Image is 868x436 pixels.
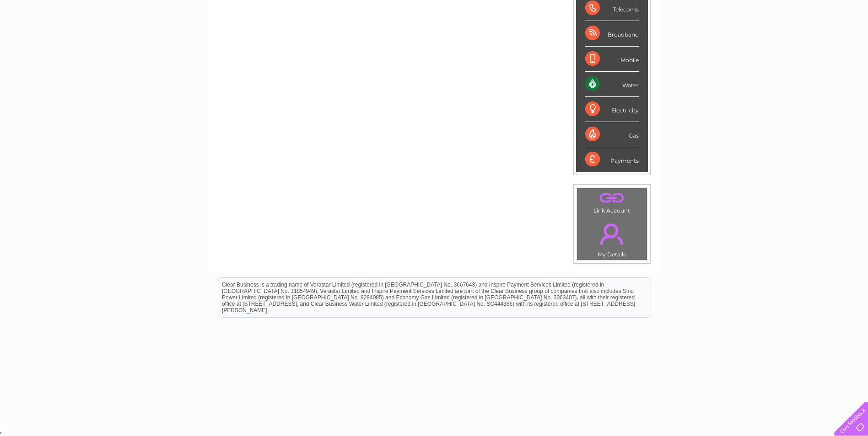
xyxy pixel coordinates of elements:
a: Log out [838,39,859,46]
td: My Details [577,216,647,261]
div: Gas [585,122,639,147]
img: logo.png [30,24,77,52]
a: 0333 014 3131 [695,5,759,16]
td: Link Account [577,187,647,216]
div: Payments [585,147,639,172]
a: Contact [807,39,830,46]
div: Water [585,72,639,97]
div: Electricity [585,97,639,122]
a: . [579,218,645,250]
a: Blog [788,39,802,46]
div: Mobile [585,47,639,72]
a: Water [707,39,724,46]
a: . [579,190,645,206]
div: Clear Business is a trading name of Verastar Limited (registered in [GEOGRAPHIC_DATA] No. 3667643... [218,5,651,44]
a: Telecoms [755,39,783,46]
a: Energy [730,39,750,46]
div: Broadband [585,21,639,46]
